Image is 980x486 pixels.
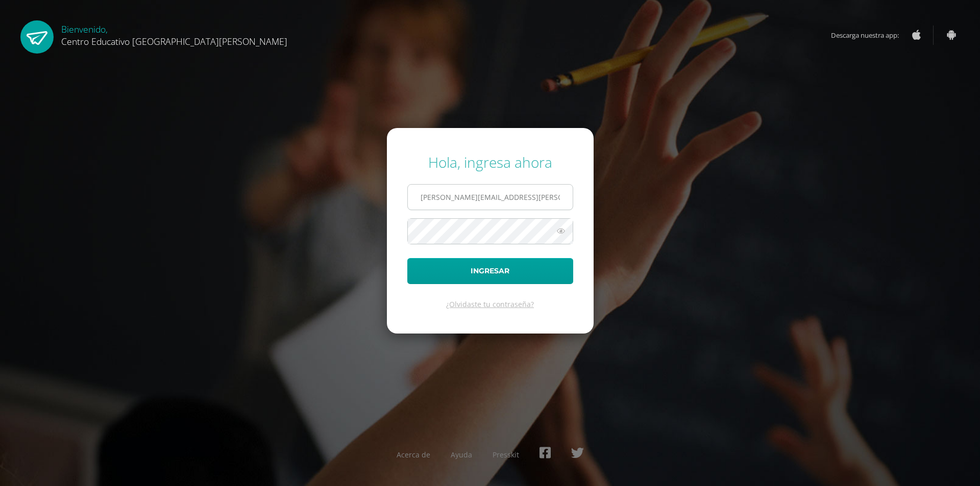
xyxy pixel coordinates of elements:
[831,25,909,45] span: Descarga nuestra app:
[493,450,519,459] a: Presskit
[407,258,573,284] button: Ingresar
[61,35,287,47] span: Centro Educativo [GEOGRAPHIC_DATA][PERSON_NAME]
[451,450,472,459] a: Ayuda
[446,299,534,309] a: ¿Olvidaste tu contraseña?
[61,20,287,47] div: Bienvenido,
[408,185,573,210] input: Correo electrónico o usuario
[407,152,573,172] div: Hola, ingresa ahora
[397,450,430,459] a: Acerca de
